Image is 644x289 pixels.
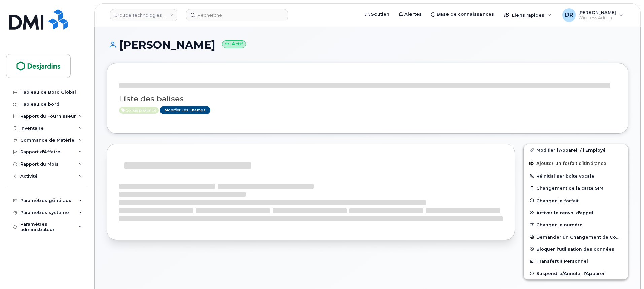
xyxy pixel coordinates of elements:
[524,231,628,243] button: Demander un Changement de Compte
[536,210,593,215] span: Activer le renvoi d'appel
[119,95,616,103] h3: Liste des balises
[160,106,210,114] a: Modifier les Champs
[524,255,628,267] button: Transfert à Personnel
[524,207,628,219] button: Activer le renvoi d'appel
[536,198,579,203] span: Changer le forfait
[524,144,628,156] a: Modifier l'Appareil / l'Employé
[119,107,159,114] span: Active
[524,170,628,182] button: Réinitialiser boîte vocale
[536,271,606,276] span: Suspendre/Annuler l'Appareil
[529,161,606,167] span: Ajouter un forfait d’itinérance
[524,182,628,194] button: Changement de la carte SIM
[524,194,628,207] button: Changer le forfait
[524,243,628,255] button: Bloquer l'utilisation des données
[524,267,628,279] button: Suspendre/Annuler l'Appareil
[524,219,628,231] button: Changer le numéro
[107,39,628,51] h1: [PERSON_NAME]
[524,156,628,170] button: Ajouter un forfait d’itinérance
[222,40,246,48] small: Actif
